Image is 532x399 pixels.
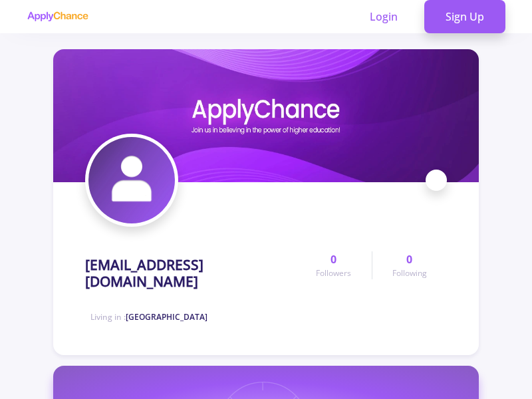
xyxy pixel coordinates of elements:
[316,267,351,279] span: Followers
[27,11,88,22] img: applychance logo text only
[126,311,207,323] span: [GEOGRAPHIC_DATA]
[90,311,207,323] span: Living in :
[331,251,336,267] span: 0
[88,137,175,223] img: yasaman_sama@yahoo.comavatar
[406,251,412,267] span: 0
[392,267,427,279] span: Following
[85,257,296,290] h1: [EMAIL_ADDRESS][DOMAIN_NAME]
[372,251,447,279] a: 0Following
[296,251,371,279] a: 0Followers
[53,49,479,182] img: yasaman_sama@yahoo.comcover image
